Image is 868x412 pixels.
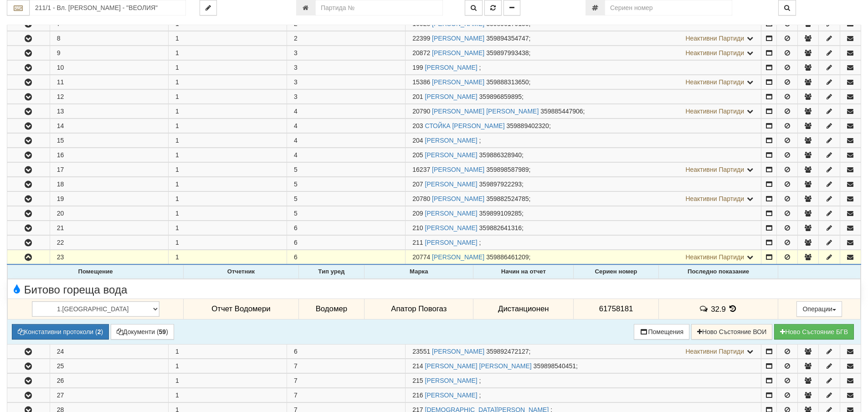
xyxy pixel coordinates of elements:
td: 1 [168,134,287,148]
b: 2 [98,328,101,335]
button: Новo Състояние БГВ [774,324,854,340]
b: 59 [159,328,166,335]
td: ; [406,31,761,46]
td: 1 [168,75,287,89]
span: 61758181 [599,304,633,313]
a: СТОЙКА [PERSON_NAME] [425,122,505,129]
span: 359882641316 [479,224,522,232]
td: 14 [50,119,168,133]
span: Битово гореща вода [10,284,127,296]
span: Партида № [412,224,423,232]
td: ; [406,177,761,191]
span: 7 [294,377,298,384]
span: 359896859895 [479,93,522,100]
span: 4 [294,151,298,159]
span: 3 [294,93,298,100]
td: 26 [50,374,168,388]
button: Документи (59) [111,324,174,340]
span: Партида № [412,348,430,355]
td: ; [406,388,761,402]
span: 5 [294,166,298,173]
td: Апатор Повогаз [365,299,473,319]
th: Начин на отчет [473,265,574,279]
a: [PERSON_NAME] [PERSON_NAME] [432,108,539,115]
span: Неактивни Партиди [685,166,744,173]
td: 24 [50,345,168,359]
span: 359889402320 [506,122,549,129]
td: ; [406,61,761,75]
span: Партида № [412,151,423,159]
th: Отчетник [184,265,298,279]
td: 9 [50,46,168,60]
td: 1 [168,236,287,250]
td: 21 [50,221,168,235]
span: Партида № [412,253,430,261]
td: 1 [168,345,287,359]
td: ; [406,250,761,265]
a: [PERSON_NAME] [432,78,484,86]
td: ; [406,148,761,162]
button: Помещения [634,324,689,340]
td: ; [406,345,761,359]
td: 1 [168,192,287,206]
td: 15 [50,134,168,148]
td: ; [406,359,761,373]
span: 6 [294,224,298,232]
span: Партида № [412,195,430,202]
td: 1 [168,206,287,221]
td: 18 [50,177,168,191]
span: Партида № [412,377,423,384]
span: Партида № [412,362,423,370]
a: [PERSON_NAME] [432,195,484,202]
span: Партида № [412,180,423,188]
span: Партида № [412,64,423,71]
td: 16 [50,148,168,162]
td: 19 [50,192,168,206]
td: 1 [168,388,287,402]
span: 2 [294,35,298,42]
span: Партида № [412,108,430,115]
td: 20 [50,206,168,221]
a: [PERSON_NAME] [432,348,484,355]
td: 1 [168,61,287,75]
span: Партида № [412,166,430,173]
button: Операции [796,301,842,317]
span: 359886328940 [479,151,522,159]
a: [PERSON_NAME] [425,224,478,232]
td: 1 [168,90,287,104]
span: 7 [294,362,298,370]
td: 11 [50,75,168,89]
span: Партида № [412,137,423,144]
span: Партида № [412,122,423,129]
span: 359899109285 [479,210,522,217]
td: 1 [168,31,287,46]
a: [PERSON_NAME] [432,49,484,57]
td: 1 [168,177,287,191]
td: 1 [168,46,287,60]
td: 23 [50,250,168,265]
span: 359886461209 [486,253,529,261]
td: ; [406,374,761,388]
span: Партида № [412,391,423,399]
th: Тип уред [298,265,365,279]
td: ; [406,192,761,206]
span: Неактивни Партиди [685,78,744,86]
td: 1 [168,359,287,373]
td: 25 [50,359,168,373]
td: ; [406,206,761,221]
span: История на забележките [699,304,711,313]
span: 359898540451 [534,362,576,370]
td: 1 [168,148,287,162]
span: 359894354747 [486,35,529,42]
a: [PERSON_NAME] [425,64,478,71]
span: 6 [294,253,298,261]
td: 22 [50,236,168,250]
td: 1 [168,163,287,177]
span: 5 [294,210,298,217]
th: Помещение [8,265,184,279]
button: Ново Състояние ВОИ [691,324,772,340]
td: ; [406,236,761,250]
a: [PERSON_NAME] [425,210,478,217]
span: Неактивни Партиди [685,195,744,202]
span: Неактивни Партиди [685,49,744,57]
